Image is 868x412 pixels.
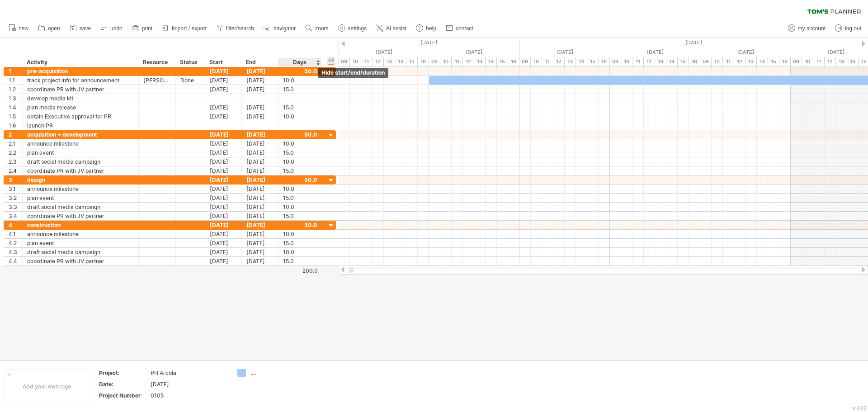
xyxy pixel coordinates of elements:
[27,194,134,202] div: plan event
[9,148,22,157] div: 2.2
[205,166,242,175] div: [DATE]
[321,69,385,76] span: hide start/end/duration
[443,23,476,34] a: contact
[160,23,209,34] a: import / export
[279,267,318,274] div: 200.0
[283,139,317,148] div: 10.0
[283,185,317,193] div: 10.0
[283,248,317,256] div: 10.0
[542,57,553,66] div: 11
[283,212,317,220] div: 15.0
[429,57,440,66] div: 09
[205,239,242,247] div: [DATE]
[242,203,278,211] div: [DATE]
[242,157,278,166] div: [DATE]
[242,76,278,85] div: [DATE]
[27,175,134,184] div: design
[226,25,254,32] span: filter/search
[99,380,149,388] div: Date:
[205,175,242,184] div: [DATE]
[712,57,723,66] div: 10
[151,380,226,388] div: [DATE]
[632,57,644,66] div: 11
[27,130,134,139] div: acquisition + development
[440,57,452,66] div: 10
[142,25,152,32] span: print
[813,57,825,66] div: 11
[825,57,836,66] div: 12
[27,58,133,67] div: Activity
[700,57,712,66] div: 09
[99,392,149,399] div: Project Number
[205,130,242,139] div: [DATE]
[414,23,439,34] a: help
[610,47,700,57] div: Thursday, 2 October 2025
[27,76,134,85] div: track project info for announcement
[27,221,134,229] div: construction
[666,57,678,66] div: 14
[180,76,200,85] div: Done
[209,58,236,67] div: Start
[99,369,149,377] div: Project:
[151,392,226,399] div: 0105
[429,47,519,57] div: Tuesday, 30 September 2025
[205,67,242,76] div: [DATE]
[531,57,542,66] div: 10
[9,166,22,175] div: 2.4
[205,257,242,265] div: [DATE]
[283,166,317,175] div: 15.0
[9,130,22,139] div: 2
[779,57,791,66] div: 16
[242,230,278,238] div: [DATE]
[9,248,22,256] div: 4.3
[786,23,828,34] a: my account
[242,112,278,121] div: [DATE]
[172,25,207,32] span: import / export
[6,23,31,34] a: new
[27,94,134,103] div: develop media kit
[474,57,486,66] div: 13
[386,25,406,32] span: AI assist
[27,230,134,238] div: announce milestone
[242,166,278,175] div: [DATE]
[27,212,134,220] div: coordinate PR with JV partner
[242,194,278,202] div: [DATE]
[27,248,134,256] div: draft social media campaign
[283,148,317,157] div: 15.0
[250,369,300,377] div: ....
[130,23,155,34] a: print
[339,47,429,57] div: Monday, 29 September 2025
[689,57,700,66] div: 16
[734,57,745,66] div: 12
[27,166,134,175] div: coordinate PR with JV partner
[27,157,134,166] div: draft social media campaign
[283,257,317,265] div: 15.0
[205,139,242,148] div: [DATE]
[143,58,170,67] div: Resource
[644,57,655,66] div: 12
[9,157,22,166] div: 2.3
[9,67,22,76] div: 1
[283,157,317,166] div: 10.0
[350,57,361,66] div: 10
[205,185,242,193] div: [DATE]
[9,85,22,94] div: 1.2
[303,23,331,34] a: zoom
[348,25,367,32] span: settings
[418,57,429,66] div: 16
[406,57,418,66] div: 15
[9,203,22,211] div: 3.3
[143,76,171,85] div: [PERSON_NAME]
[497,57,508,66] div: 15
[463,57,474,66] div: 12
[395,57,406,66] div: 14
[655,57,666,66] div: 13
[242,130,278,139] div: [DATE]
[48,25,60,32] span: open
[27,148,134,157] div: plan event
[9,76,22,85] div: 1.1
[80,25,91,32] span: save
[242,67,278,76] div: [DATE]
[610,57,621,66] div: 09
[9,185,22,193] div: 3.1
